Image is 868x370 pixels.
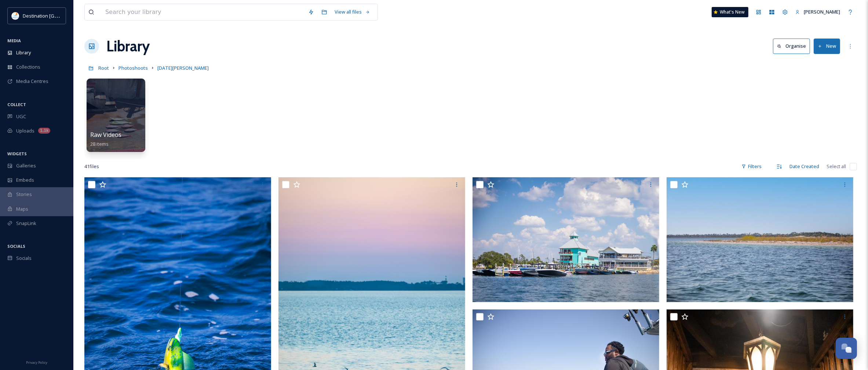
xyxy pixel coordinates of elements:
span: WIDGETS [7,151,27,156]
div: 1.1k [38,128,50,134]
span: [DATE][PERSON_NAME] [157,65,209,71]
a: View all files [331,5,374,19]
input: Search your library [102,4,304,20]
a: Photoshoots [118,64,148,72]
a: Root [98,64,109,72]
a: Library [106,35,150,57]
span: Maps [16,206,28,213]
span: Stories [16,191,32,198]
span: UGC [16,113,26,120]
span: SnapLink [16,220,36,227]
img: Sandy Point St Andrews State Park.jpg [667,177,853,302]
button: Organise [773,39,810,54]
button: Open Chat [836,338,857,359]
span: Root [98,65,109,71]
a: [DATE][PERSON_NAME] [157,64,209,72]
span: Embeds [16,177,34,184]
span: Destination [GEOGRAPHIC_DATA] [23,12,96,19]
span: Library [16,49,31,56]
a: [PERSON_NAME] [792,5,844,19]
span: Galleries [16,162,36,169]
span: Privacy Policy [26,360,47,365]
a: Privacy Policy [26,358,47,366]
span: Socials [16,255,32,262]
span: SOCIALS [7,243,25,249]
span: Select all [827,163,846,170]
span: MEDIA [7,38,21,43]
span: 41 file s [84,163,99,170]
span: Collections [16,64,40,70]
span: [PERSON_NAME] [804,8,840,15]
div: Filters [738,159,765,174]
div: Date Created [786,159,823,174]
span: Photoshoots [118,65,148,71]
button: New [814,39,840,54]
a: What's New [712,7,748,17]
span: COLLECT [7,102,26,107]
a: Raw Videos28 items [90,131,121,147]
span: Raw Videos [90,131,121,139]
span: Media Centres [16,78,48,85]
img: Uncle Ernie's Bayfront Grill.jpg [473,177,659,302]
img: download.png [12,12,19,19]
span: 28 items [90,141,109,147]
span: Uploads [16,127,34,134]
